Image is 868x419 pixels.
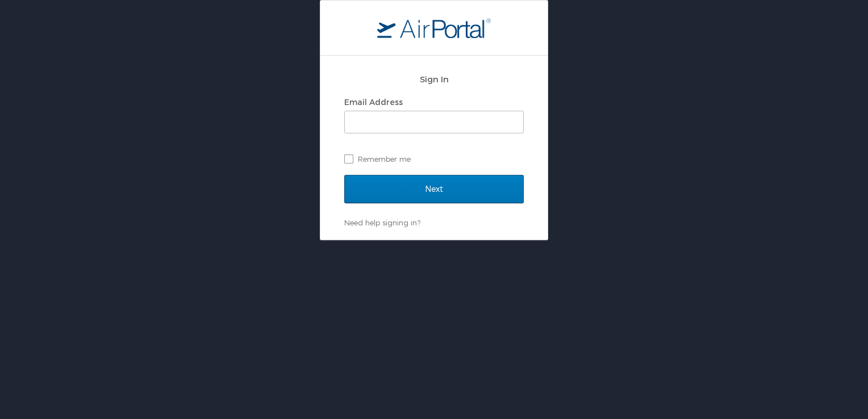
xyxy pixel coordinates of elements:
a: Need help signing in? [344,218,420,227]
label: Email Address [344,97,403,107]
input: Next [344,175,524,203]
h2: Sign In [344,73,524,86]
label: Remember me [344,150,524,167]
img: logo [377,18,491,38]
